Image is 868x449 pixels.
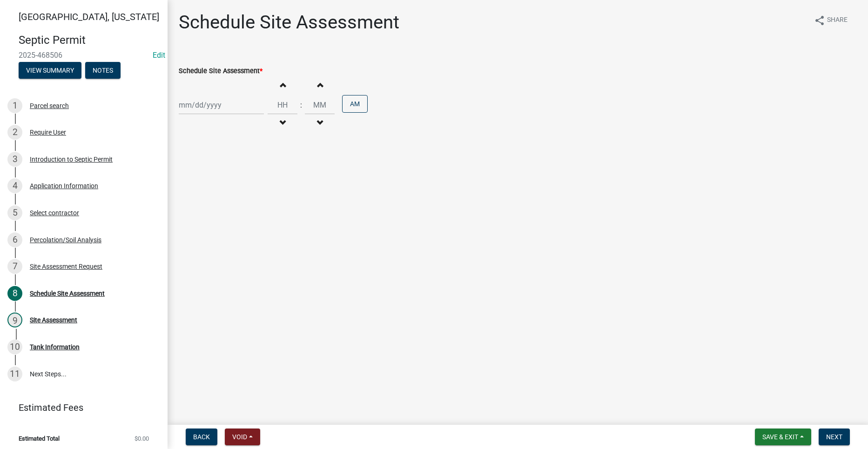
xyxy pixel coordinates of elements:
[193,433,210,441] span: Back
[814,15,825,26] i: share
[827,15,848,26] span: Share
[7,98,22,113] div: 1
[7,232,22,247] div: 6
[755,429,811,445] button: Save & Exit
[7,367,22,381] div: 11
[297,100,305,111] div: :
[7,340,22,354] div: 10
[179,11,399,34] h1: Schedule Site Assessment
[19,11,159,22] span: [GEOGRAPHIC_DATA], [US_STATE]
[225,429,260,445] button: Void
[30,129,66,136] div: Require User
[30,102,69,109] div: Parcel search
[7,398,153,417] a: Estimated Fees
[30,317,77,323] div: Site Assessment
[85,67,121,75] wm-modal-confirm: Notes
[7,152,22,167] div: 3
[30,344,80,350] div: Tank Information
[7,313,22,327] div: 9
[268,95,297,115] input: Hours
[819,429,850,445] button: Next
[135,435,149,442] span: $0.00
[7,205,22,220] div: 5
[7,178,22,193] div: 4
[7,259,22,274] div: 7
[342,95,368,113] button: AM
[7,125,22,140] div: 2
[30,183,98,189] div: Application Information
[762,433,798,441] span: Save & Exit
[30,290,105,297] div: Schedule Site Assessment
[807,11,855,29] button: shareShare
[179,95,264,115] input: mm/dd/yyyy
[30,156,113,163] div: Introduction to Septic Permit
[30,210,79,216] div: Select contractor
[19,34,160,47] h4: Septic Permit
[19,51,149,60] span: 2025-468506
[153,51,165,60] a: Edit
[30,237,101,243] div: Percolation/Soil Analysis
[85,62,121,79] button: Notes
[826,433,842,441] span: Next
[232,433,247,441] span: Void
[153,51,165,60] wm-modal-confirm: Edit Application Number
[179,68,262,75] label: Schedule Site Assessment
[19,435,60,442] span: Estimated Total
[30,263,102,270] div: Site Assessment Request
[7,286,22,301] div: 8
[305,95,335,115] input: Minutes
[186,429,217,445] button: Back
[19,67,81,75] wm-modal-confirm: Summary
[19,62,81,79] button: View Summary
